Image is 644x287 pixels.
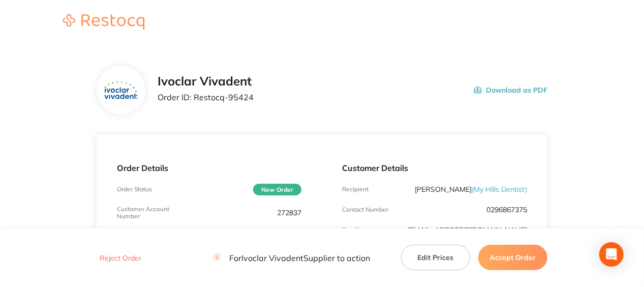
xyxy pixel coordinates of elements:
span: ( My Hills Dentist ) [472,185,527,194]
p: Contact Number [342,206,388,213]
p: Order Details [117,163,301,173]
p: [PERSON_NAME] [415,185,527,193]
p: 0296867375 [486,206,527,214]
p: Customer Details [342,163,527,173]
span: New Order [253,184,301,195]
p: Emaill [342,226,359,234]
p: 272837 [277,209,301,217]
div: Open Intercom Messenger [599,242,624,267]
button: Download as PDF [474,74,547,106]
p: Order ID: Restocq- 95424 [158,93,254,102]
img: Restocq logo [53,14,155,30]
p: Order Status [117,186,152,193]
button: Edit Prices [401,245,470,270]
img: ZTZpajdpOQ [104,81,137,99]
p: For Ivoclar Vivadent Supplier to action [213,253,370,263]
button: Accept Order [478,245,547,270]
a: Restocq logo [53,14,155,31]
h2: Ivoclar Vivadent [158,74,254,89]
a: [EMAIL_ADDRESS][DOMAIN_NAME] [408,225,527,235]
p: Customer Account Number [117,206,178,220]
p: Recipient [342,186,369,193]
button: Reject Order [97,253,144,263]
